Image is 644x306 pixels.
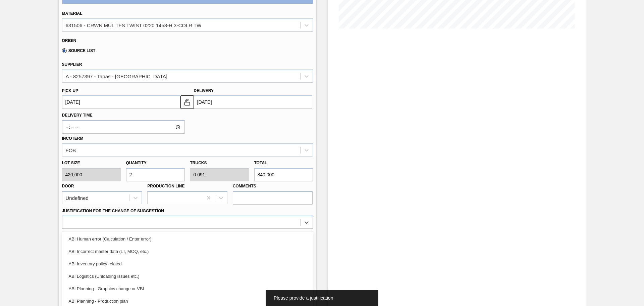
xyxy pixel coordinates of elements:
label: Production Line [147,184,184,188]
label: Pick up [62,88,78,93]
input: mm/dd/yyyy [194,95,312,109]
div: 631506 - CRWN MUL TFS TWIST 0220 1458-H 3-COLR TW [66,22,202,28]
label: Observation [62,230,313,240]
label: Comments [233,181,313,191]
div: ABI Incorrect master data (LT, MOQ, etc.) [62,245,313,258]
div: Undefined [66,195,89,201]
div: A - 8257397 - Tapas - [GEOGRAPHIC_DATA] [66,73,167,79]
label: Total [254,161,267,165]
div: FOB [66,147,76,153]
label: Source List [62,48,96,53]
label: Supplier [62,62,82,67]
button: locked [180,95,194,109]
label: Delivery [194,88,214,93]
div: ABI Planning - Graphics change or VBI [62,282,313,295]
label: Material [62,11,83,16]
label: Delivery Time [62,111,185,120]
label: Lot size [62,158,121,168]
label: Origin [62,38,76,43]
label: Trucks [190,161,207,165]
div: ABI Logistics (Unloading issues etc.) [62,270,313,282]
span: Please provide a justification [274,295,333,301]
div: ABI Inventory policy related [62,258,313,270]
label: Quantity [126,161,147,165]
label: Justification for the Change of Suggestion [62,209,164,213]
img: locked [183,98,191,106]
label: Incoterm [62,136,84,141]
div: ABI Human error (Calculation / Enter error) [62,233,313,245]
input: mm/dd/yyyy [62,95,180,109]
label: Door [62,184,74,188]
